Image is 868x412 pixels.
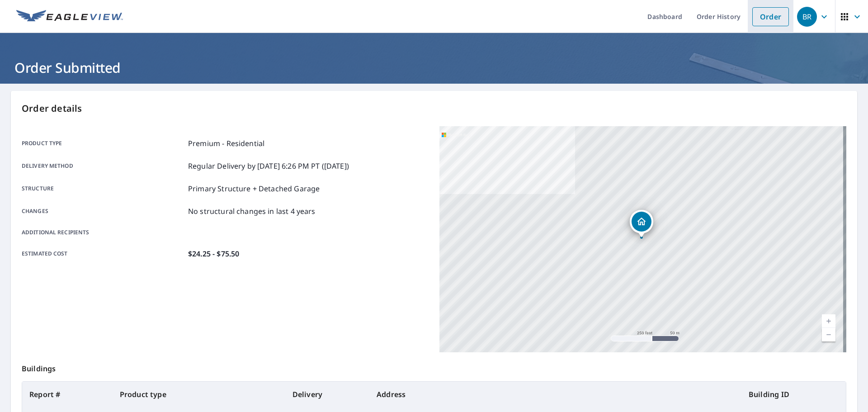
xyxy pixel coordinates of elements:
p: Premium - Residential [188,138,264,149]
div: Dropped pin, building 1, Residential property, 593 Stickney Bridge Rd Jay, NY 12941 [630,210,653,238]
p: Product type [22,138,184,149]
p: Estimated cost [22,248,184,259]
p: Delivery method [22,161,184,171]
p: Structure [22,183,184,194]
a: Current Level 17, Zoom Out [822,328,835,341]
th: Address [369,382,741,407]
p: Primary Structure + Detached Garage [188,183,320,194]
p: Order details [22,102,846,115]
div: BR [797,7,817,27]
p: Regular Delivery by [DATE] 6:26 PM PT ([DATE]) [188,161,349,171]
th: Report # [22,382,113,407]
img: EV Logo [16,10,123,24]
p: No structural changes in last 4 years [188,206,316,217]
th: Delivery [285,382,369,407]
p: Buildings [22,352,846,381]
a: Current Level 17, Zoom In [822,314,835,328]
h1: Order Submitted [11,58,857,77]
p: $24.25 - $75.50 [188,248,239,259]
p: Additional recipients [22,228,184,237]
th: Building ID [741,382,846,407]
th: Product type [113,382,285,407]
p: Changes [22,206,184,217]
a: Order [752,7,789,26]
